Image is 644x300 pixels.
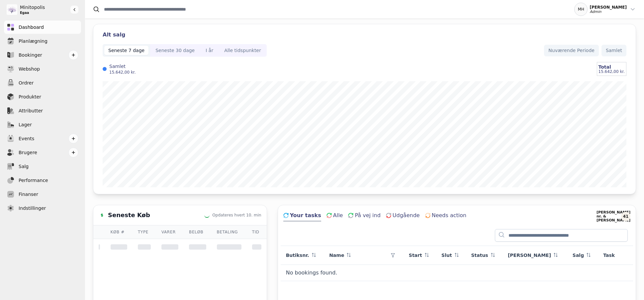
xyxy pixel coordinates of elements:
span: Events [19,135,34,142]
th: Beløb [184,225,211,239]
button: På vej ind [348,211,380,221]
span: Needs action [432,211,466,219]
button: Alle [326,211,343,221]
button: I år [200,44,219,57]
div: Seneste 30 dage [155,47,195,54]
a: Lager [4,118,81,131]
a: Finanser [4,188,81,201]
span: Brugere [19,149,37,156]
div: I år [206,47,213,54]
span: Your tasks [290,211,321,219]
a: Brugere [4,146,81,159]
a: Indstillinger [4,202,81,215]
a: Performance [4,174,81,187]
span: [PERSON_NAME] [508,252,551,259]
span: Finanser [19,191,38,198]
button: Samlet [601,45,626,56]
span: På vej ind [355,211,380,219]
div: Seneste 7 dage [108,47,144,54]
button: Seneste 7 dage [103,44,150,57]
a: Planlægning [4,34,81,48]
div: 15.642,00 kr. [109,70,136,75]
span: Butiksnr. [286,252,309,259]
span: Dashboard [19,24,44,31]
h3: Seneste Køb [108,210,150,220]
th: Tid [247,225,267,239]
button: Nuværende Periode [544,45,599,56]
div: Alt salg [103,31,626,39]
span: Webshop [19,66,40,73]
a: Events [4,132,81,145]
a: Dashboard [4,21,81,34]
a: Produkter [4,90,81,103]
span: Indstillinger [19,205,46,212]
a: Ordrer [4,76,81,90]
div: 41 [621,212,630,221]
span: Task [603,252,615,259]
span: Salg [19,163,29,170]
div: 15.642,00 kr. [598,69,625,74]
button: Needs action [425,211,466,221]
button: Your tasks [283,211,321,221]
div: Admin [590,10,627,14]
span: Alle [333,211,343,219]
div: [PERSON_NAME] [590,5,627,10]
span: [PERSON_NAME] nr. & [PERSON_NAME] [597,210,620,222]
span: Produkter [19,93,41,100]
a: Webshop [4,62,81,76]
button: Gør sidebaren større eller mindre [70,6,78,14]
span: Performance [19,177,48,184]
div: Opdateres hvert 10. min [212,212,261,218]
span: Status [471,252,488,259]
span: Start [409,252,422,259]
th: Køb # [105,225,133,239]
span: Attributter [19,107,43,114]
span: Nuværende Periode [548,47,595,54]
div: MH [574,3,588,16]
div: Total [598,64,625,70]
span: Planlægning [19,38,47,45]
th: Type [133,225,156,239]
button: Udgående [386,211,420,221]
span: Name [329,252,344,259]
th: Varer [156,225,184,239]
th: Betaling [212,225,247,239]
span: Lager [19,121,32,128]
div: Alle tidspunkter [224,47,261,54]
span: Bookinger [19,52,42,59]
span: Samlet [606,47,622,54]
a: Salg [4,160,81,173]
button: Alle tidspunkter [219,44,267,57]
span: Slut [441,252,452,259]
span: Salg [573,252,584,259]
td: No bookings found. [281,265,633,281]
a: Attributter [4,104,81,117]
a: Bookinger [4,48,81,62]
label: Samlet [109,63,136,70]
button: Seneste 30 dage [150,44,200,57]
button: MH[PERSON_NAME]Admin [574,3,636,16]
span: Ordrer [19,80,34,87]
span: Udgående [393,211,420,219]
